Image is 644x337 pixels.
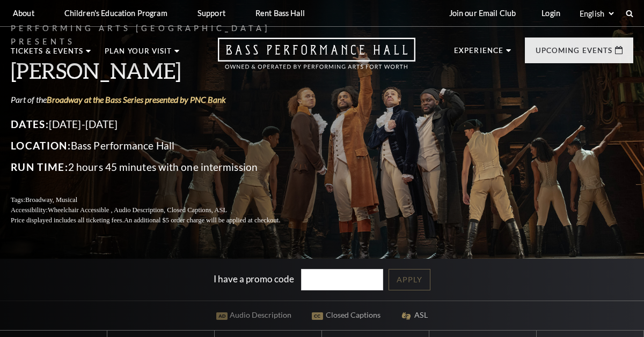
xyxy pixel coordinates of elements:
p: Tickets & Events [11,48,83,61]
select: Select: [577,9,616,19]
p: Children's Education Program [64,9,167,18]
p: Support [197,9,225,18]
p: Bass Performance Hall [11,137,306,154]
span: Broadway, Musical [25,196,77,204]
p: Part of the [11,94,306,106]
p: Experience [454,47,503,60]
p: Upcoming Events [536,47,612,60]
p: About [13,9,34,18]
label: I have a promo code [214,273,294,284]
p: Accessibility: [11,205,306,215]
p: Plan Your Visit [105,48,172,61]
span: Location: [11,139,71,152]
p: Rent Bass Hall [255,9,305,18]
p: [DATE]-[DATE] [11,116,306,133]
p: Tags: [11,195,306,205]
p: 2 hours 45 minutes with one intermission [11,159,306,176]
span: Run Time: [11,161,68,173]
span: Wheelchair Accessible , Audio Description, Closed Captions, ASL [48,206,227,214]
p: Price displayed includes all ticketing fees. [11,215,306,226]
a: Broadway at the Bass Series presented by PNC Bank [47,94,226,104]
span: An additional $5 order charge will be applied at checkout. [124,216,280,224]
span: Dates: [11,118,49,130]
